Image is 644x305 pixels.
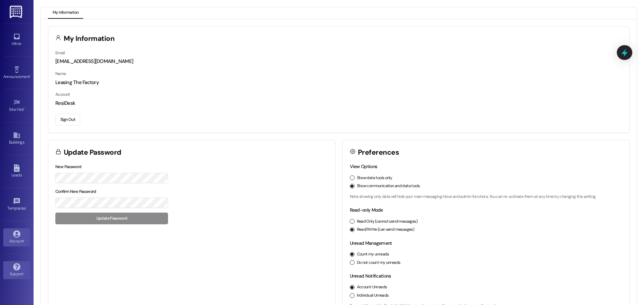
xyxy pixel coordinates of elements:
label: Individual Unreads [357,293,389,299]
a: Buildings [3,130,30,148]
label: Unread Management [350,240,392,246]
label: Account [55,92,70,97]
button: Sign Out [55,114,80,126]
h3: Preferences [358,149,399,156]
a: Site Visit • [3,97,30,115]
label: Confirm New Password [55,189,96,194]
a: Inbox [3,31,30,49]
label: Count my unreads [357,251,389,257]
a: Support [3,261,30,279]
img: ResiDesk Logo [10,6,23,18]
a: Leads [3,162,30,180]
label: Show data tools only [357,175,392,181]
h3: My Information [64,35,115,42]
label: Do not count my unreads [357,260,400,266]
div: ResiDesk [55,100,622,107]
label: Read/Write (can send messages) [357,227,415,233]
label: Read-only Mode [350,207,383,213]
label: Read Only (cannot send messages) [357,219,418,225]
label: Name [55,71,66,76]
a: Templates • [3,196,30,214]
label: View Options [350,163,377,169]
div: [EMAIL_ADDRESS][DOMAIN_NAME] [55,58,622,65]
label: Email [55,50,65,56]
div: Leasing The Factory [55,79,622,86]
span: • [26,205,27,210]
p: Note: showing only data will hide your main messaging inbox and admin functions. You can re-activ... [350,194,623,200]
label: Show communication and data tools [357,183,420,189]
label: Account Unreads [357,284,387,290]
span: • [24,106,25,111]
span: • [30,73,31,78]
button: My Information [48,7,83,19]
label: Unread Notifications [350,273,391,279]
a: Account [3,228,30,246]
h3: Update Password [64,149,121,156]
label: New Password [55,164,82,169]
